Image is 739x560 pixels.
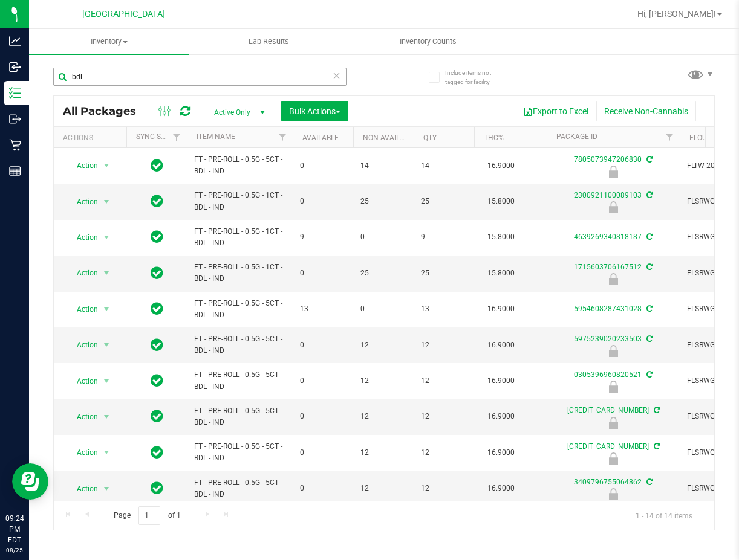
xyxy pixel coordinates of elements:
span: In Sync [151,444,163,461]
span: Action [66,480,99,497]
span: FT - PRE-ROLL - 0.5G - 5CT - BDL - IND [194,441,285,464]
span: In Sync [151,228,163,245]
a: Package ID [556,132,597,141]
span: Action [66,229,99,246]
span: Lab Results [232,36,305,47]
span: select [99,193,114,210]
span: Action [66,301,99,318]
input: 1 [138,506,160,525]
span: select [99,408,114,425]
a: 7805073947206830 [574,155,642,164]
div: Newly Received [545,452,682,465]
span: Sync from Compliance System [645,335,653,343]
span: select [99,444,114,461]
span: In Sync [151,157,163,174]
span: 25 [360,268,406,279]
inline-svg: Analytics [9,35,21,47]
div: Actions [63,134,122,142]
span: 12 [360,375,406,387]
a: Inventory [29,29,189,54]
a: 3409796755064862 [574,478,642,486]
span: FT - PRE-ROLL - 0.5G - 5CT - BDL - IND [194,369,285,392]
span: 16.9000 [481,336,521,354]
input: Search Package ID, Item Name, SKU, Lot or Part Number... [53,68,347,86]
span: 15.8000 [481,228,521,246]
inline-svg: Retail [9,139,21,151]
a: 4639269340818187 [574,233,642,241]
span: Sync from Compliance System [645,304,653,313]
span: Action [66,265,99,282]
button: Receive Non-Cannabis [596,101,696,121]
span: 0 [300,160,346,172]
a: Item Name [197,132,235,141]
span: 0 [360,231,406,243]
span: Page of 1 [103,506,190,525]
a: 5954608287431028 [574,304,642,313]
div: Newly Received [545,201,682,213]
span: 16.9000 [481,300,521,318]
span: Include items not tagged for facility [445,68,506,86]
span: In Sync [151,300,163,317]
div: Newly Received [545,273,682,285]
p: 08/25 [5,546,24,555]
span: FT - PRE-ROLL - 0.5G - 1CT - BDL - IND [194,190,285,213]
span: 12 [360,483,406,494]
span: select [99,480,114,497]
span: 0 [300,483,346,494]
a: Filter [167,127,187,147]
span: 12 [360,340,406,351]
span: Bulk Actions [289,106,340,116]
span: 15.8000 [481,265,521,282]
span: select [99,229,114,246]
span: 1 - 14 of 14 items [626,506,702,524]
span: 25 [360,196,406,207]
span: FT - PRE-ROLL - 0.5G - 5CT - BDL - IND [194,333,285,356]
div: Newly Received [545,488,682,500]
span: 12 [360,411,406,422]
a: 0305396960820521 [574,370,642,379]
span: Action [66,336,99,353]
span: Action [66,408,99,425]
span: 16.9000 [481,408,521,425]
a: [CREDIT_CARD_NUMBER] [567,442,649,451]
span: FT - PRE-ROLL - 0.5G - 5CT - BDL - IND [194,477,285,500]
inline-svg: Inbound [9,61,21,73]
span: Sync from Compliance System [645,478,653,486]
span: 0 [300,196,346,207]
inline-svg: Outbound [9,113,21,125]
span: 12 [421,483,467,494]
span: Clear [333,68,341,83]
span: 14 [360,160,406,172]
iframe: Resource center [12,463,48,500]
a: Sync Status [136,132,183,141]
span: Action [66,444,99,461]
span: Sync from Compliance System [645,191,653,199]
span: 25 [421,196,467,207]
div: Newly Received [545,345,682,357]
span: 0 [300,447,346,459]
a: 1715603706167512 [574,263,642,271]
span: Sync from Compliance System [645,155,653,164]
span: Inventory [29,36,189,47]
span: select [99,301,114,318]
a: Qty [423,134,437,142]
div: Newly Received [545,381,682,393]
span: [GEOGRAPHIC_DATA] [82,9,165,19]
span: Sync from Compliance System [645,370,653,379]
a: 5975239020233503 [574,335,642,343]
span: In Sync [151,408,163,425]
span: select [99,336,114,353]
span: 0 [300,268,346,279]
a: 2300921100089103 [574,191,642,199]
span: 12 [360,447,406,459]
span: 12 [421,340,467,351]
p: 09:24 PM EDT [5,513,24,546]
span: 12 [421,447,467,459]
inline-svg: Reports [9,165,21,177]
span: Action [66,193,99,210]
span: All Packages [63,105,148,118]
span: In Sync [151,336,163,353]
span: In Sync [151,193,163,210]
span: Inventory Counts [383,36,473,47]
span: Hi, [PERSON_NAME]! [637,9,716,19]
